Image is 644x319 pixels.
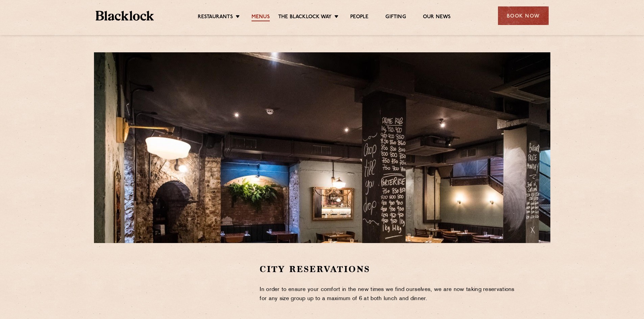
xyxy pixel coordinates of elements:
p: In order to ensure your comfort in the new times we find ourselves, we are now taking reservation... [260,285,519,303]
a: Restaurants [198,14,233,21]
a: Gifting [385,14,406,21]
a: Menus [252,14,270,21]
div: Book Now [498,6,549,25]
a: People [350,14,368,21]
h2: City Reservations [260,263,519,275]
a: The Blacklock Way [278,14,332,21]
a: Our News [423,14,451,21]
img: BL_Textured_Logo-footer-cropped.svg [96,11,154,21]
